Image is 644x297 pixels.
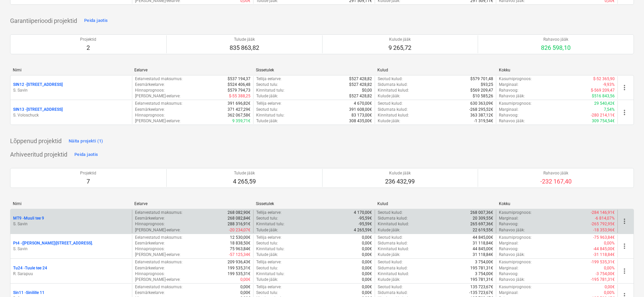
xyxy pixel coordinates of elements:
p: Rahavoog : [499,88,518,93]
p: Projektid [80,170,96,176]
p: Sidumata kulud : [378,82,408,88]
p: 83 173,00€ [351,112,372,118]
p: S. Savin [13,246,129,252]
p: 268 082,84€ [228,216,250,221]
p: 20 309,55€ [473,216,493,221]
p: Projektid [80,37,96,42]
p: Rahavoo jääk : [499,118,525,124]
p: Arhiveeritud projektid [10,151,67,159]
div: Nimi [13,201,129,206]
p: $527 428,82 [349,76,372,82]
p: Sidumata kulud : [378,265,408,271]
div: MT9 -Muuli tee 9S. Savin [13,216,129,227]
p: 630 363,09€ [470,101,493,106]
p: Eelarvestatud maksumus : [135,76,182,82]
p: Rahavoo jääk : [499,277,525,283]
p: 0,00% [604,290,615,296]
div: Peida jaotis [84,17,108,25]
p: Tulude jääk : [256,118,278,124]
p: Eesmärkeelarve : [135,216,165,221]
p: Marginaal : [499,290,518,296]
p: Tellija eelarve : [256,76,281,82]
p: -75 963,84€ [593,235,615,240]
p: 4 670,00€ [354,101,372,106]
p: Kinnitatud kulud : [378,246,409,252]
p: -95,59€ [359,216,372,221]
p: Sidumata kulud : [378,290,408,296]
p: [PERSON_NAME]-eelarve : [135,252,180,258]
p: 0,00€ [240,284,250,290]
span: more_vert [620,242,629,250]
p: 268 007,36€ [470,210,493,216]
p: $579 794,73 [228,88,250,93]
div: Nimi [13,68,129,72]
p: $537 194,37 [228,76,250,82]
p: 31 118,84€ [473,252,493,258]
p: Kulude jääk : [378,118,400,124]
p: Kinnitatud tulu : [256,112,284,118]
p: 3 754,00€ [475,259,493,265]
p: Tulude jääk [230,37,259,42]
p: Rahavoog : [499,271,518,277]
p: Kulude jääk : [378,93,400,99]
button: Peida jaotis [73,149,100,160]
p: 362 067,58€ [228,112,250,118]
p: $0,00 [362,88,372,93]
p: 835 863,82 [230,44,259,52]
p: Sin11 - Sinilille 11 [13,290,44,296]
p: Seotud kulud : [378,284,403,290]
p: Rahavoo jääk : [499,93,525,99]
p: Marginaal : [499,82,518,88]
p: Tellija eelarve : [256,259,281,265]
p: -265 792,95€ [591,221,615,227]
p: -280 214,11€ [591,112,615,118]
p: -268 295,52€ [469,107,493,112]
div: Kokku [499,201,615,206]
p: Sidumata kulud : [378,240,408,246]
p: [PERSON_NAME]-eelarve : [135,227,180,233]
p: 7 [80,177,96,186]
p: 195 781,31€ [470,265,493,271]
button: Näita projekti (1) [67,136,105,146]
p: -9,93% [603,82,615,88]
p: Rahavoo jääk : [499,227,525,233]
p: Seotud tulu : [256,290,278,296]
p: -57 125,34€ [229,252,250,258]
span: more_vert [620,108,629,117]
p: Rahavoo jääk [540,170,572,176]
p: 0,00€ [362,284,372,290]
span: more_vert [620,84,629,92]
p: Hinnaprognoos : [135,221,165,227]
p: Tulude jääk [233,170,256,176]
p: 308 435,00€ [349,118,372,124]
p: -284 146,91€ [591,210,615,216]
p: 135 723,67€ [470,284,493,290]
p: 0,00€ [362,290,372,296]
p: Tellija eelarve : [256,284,281,290]
div: Eelarve [134,68,250,72]
p: Kinnitatud kulud : [378,221,409,227]
p: Tellija eelarve : [256,101,281,106]
p: Rahavoo jääk [541,37,571,42]
p: Kinnitatud kulud : [378,88,409,93]
p: 0,00€ [362,252,372,258]
p: SIN12 - [STREET_ADDRESS] [13,82,63,88]
p: -44 845,00€ [593,246,615,252]
p: 0,00€ [240,290,250,296]
p: Kinnitatud tulu : [256,271,284,277]
p: SIN13 - [STREET_ADDRESS] [13,107,63,112]
p: Eesmärkeelarve : [135,265,165,271]
div: Sissetulek [256,201,372,206]
p: Eelarvestatud maksumus : [135,210,182,216]
p: Tulude jääk : [256,227,278,233]
p: 9 265,72 [388,44,411,52]
p: Eesmärkeelarve : [135,107,165,112]
p: 195 781,31€ [470,277,493,283]
p: 4 265,59 [233,177,256,186]
p: 75 963,84€ [230,246,250,252]
p: Marginaal : [499,240,518,246]
p: 199 535,31€ [228,271,250,277]
p: MT9 - Muuli tee 9 [13,216,44,221]
p: 0,00€ [240,277,250,283]
p: -31 118,84€ [593,252,615,258]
